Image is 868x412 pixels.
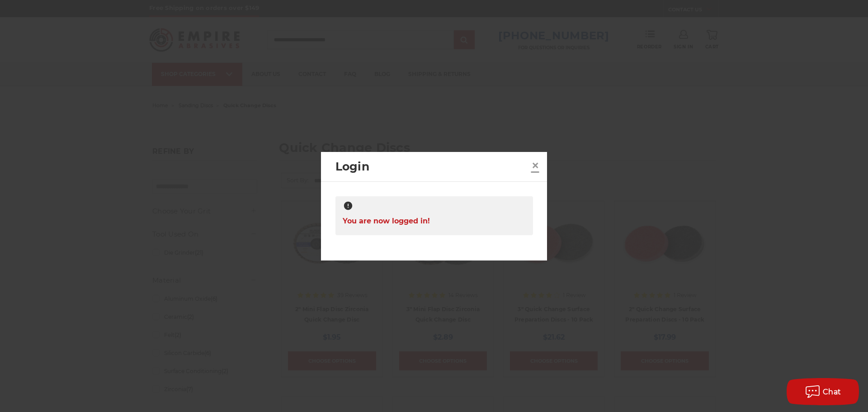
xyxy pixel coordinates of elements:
a: Close [528,158,542,173]
span: × [531,156,539,174]
span: Chat [823,388,841,396]
button: Chat [787,378,859,405]
h2: Login [335,158,528,175]
span: You are now logged in! [343,212,430,230]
